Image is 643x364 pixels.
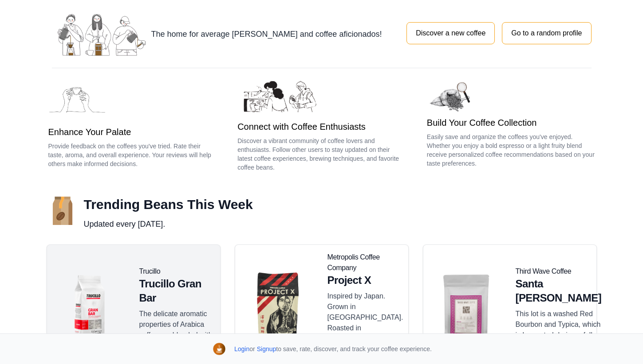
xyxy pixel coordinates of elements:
h1: Trucillo [139,266,213,277]
h3: Enhance Your Palate [48,126,217,138]
p: The home for average [PERSON_NAME] and coffee aficionados! [52,2,382,68]
h3: Connect with Coffee Enthusiasts [237,120,406,133]
img: Group-26.png [427,79,477,116]
h5: Project X [327,273,403,287]
a: Login [234,345,249,353]
p: Easily save and organize the coffees you've enjoyed. Whether you enjoy a bold espresso or a light... [427,132,595,168]
img: coffee-bean.png [48,197,77,225]
h2: Trending Beans This Week [84,197,595,213]
p: Discover a vibrant community of coffee lovers and enthusiasts. Follow other users to stay updated... [237,136,406,172]
button: Discover a new coffee [406,22,495,44]
p: This lot is a washed Red Bourbon and Typica, which is harvested during a full moon... [516,309,602,351]
h1: Metropolis Coffee Company [327,252,403,273]
p: Updated every [DATE]. [84,218,595,230]
img: favicon%202.png [213,343,225,355]
img: image-8.png [237,79,323,120]
h5: Santa [PERSON_NAME] [516,277,602,305]
h1: Third Wave Coffee [516,266,602,277]
a: Signup [257,345,276,353]
span: or to save, rate, discover, and track your coffee experience. [233,345,432,353]
p: The delicate aromatic properties of Arabica coffee are blended with the richness and the... [139,309,213,351]
h5: Trucillo Gran Bar [139,277,213,305]
h3: Build Your Coffee Collection [427,116,595,129]
p: Provide feedback on the coffees you've tried. Rate their taste, aroma, and overall experience. Yo... [48,142,217,168]
img: image.png [48,79,105,119]
img: image.png [52,2,151,68]
button: Go to a random profile [502,22,591,44]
